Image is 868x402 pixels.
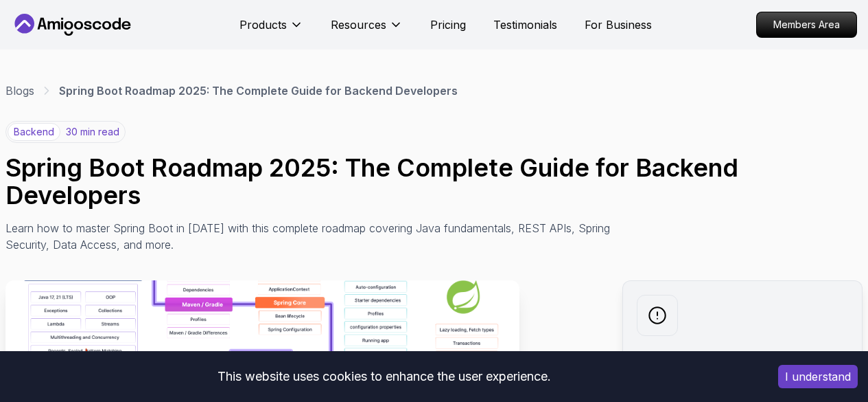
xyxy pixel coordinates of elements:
p: Resources [331,16,386,33]
iframe: chat widget [783,316,868,381]
button: Products [239,16,303,44]
button: Accept cookies [778,365,858,388]
a: For Business [585,16,652,33]
p: 30 min read [66,125,119,139]
p: Members Area [757,12,856,37]
p: Spring Boot Roadmap 2025: The Complete Guide for Backend Developers [59,82,458,99]
a: Members Area [756,12,857,38]
p: Products [239,16,287,33]
a: Pricing [430,16,466,33]
p: Learn how to master Spring Boot in [DATE] with this complete roadmap covering Java fundamentals, ... [5,220,620,253]
a: Testimonials [493,16,557,33]
h1: Spring Boot Roadmap 2025: The Complete Guide for Backend Developers [5,154,863,209]
p: backend [8,123,60,141]
div: This website uses cookies to enhance the user experience. [10,361,758,392]
button: Resources [331,16,403,44]
a: Blogs [5,82,34,99]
